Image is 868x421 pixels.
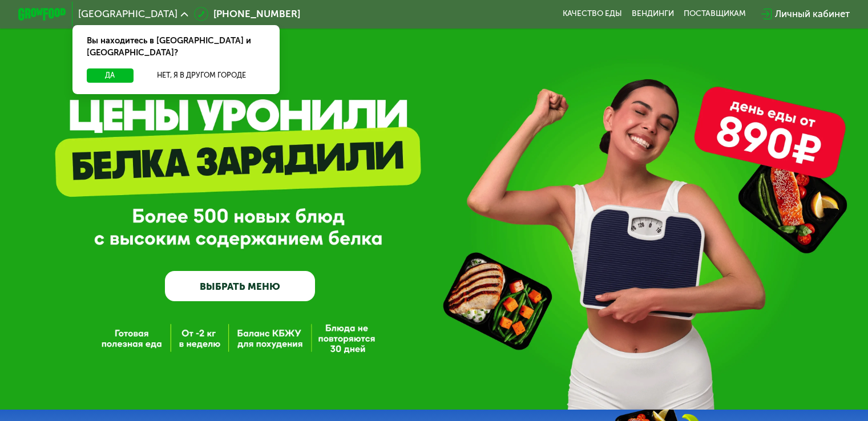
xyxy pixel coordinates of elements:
[775,7,850,21] div: Личный кабинет
[165,271,315,301] a: ВЫБРАТЬ МЕНЮ
[563,9,622,19] a: Качество еды
[87,68,133,83] button: Да
[72,25,280,68] div: Вы находитесь в [GEOGRAPHIC_DATA] и [GEOGRAPHIC_DATA]?
[632,9,674,19] a: Вендинги
[684,9,746,19] div: поставщикам
[138,68,265,83] button: Нет, я в другом городе
[194,7,300,21] a: [PHONE_NUMBER]
[78,9,177,19] span: [GEOGRAPHIC_DATA]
